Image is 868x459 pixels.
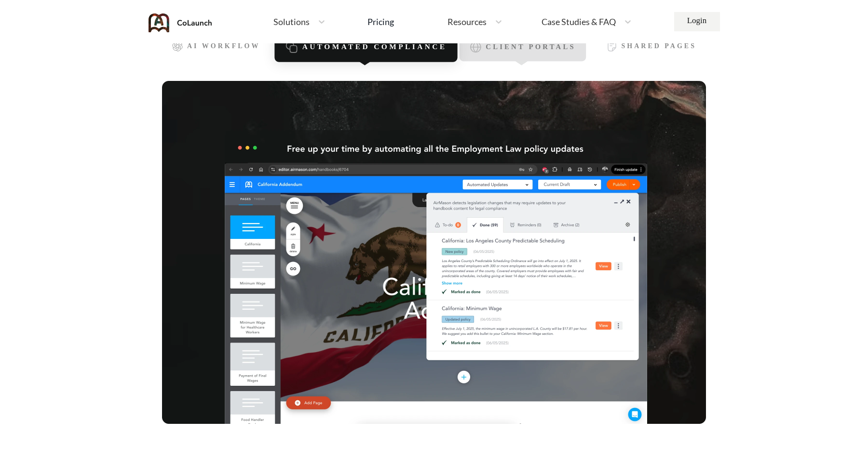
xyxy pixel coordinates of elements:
[149,13,212,32] img: coLaunch
[367,13,394,30] a: Pricing
[606,40,618,52] img: icon
[302,43,447,52] span: Automated Compliance
[674,12,720,31] a: Login
[470,41,482,53] img: icon
[285,41,298,53] img: icon
[273,17,310,26] span: Solutions
[542,17,616,26] span: Case Studies & FAQ
[486,43,576,52] span: Client Portals
[162,81,706,424] img: background
[367,17,394,26] div: Pricing
[172,40,183,52] img: icon
[622,42,696,50] span: Shared Pages
[187,42,260,50] span: AI Workflow
[448,17,487,26] span: Resources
